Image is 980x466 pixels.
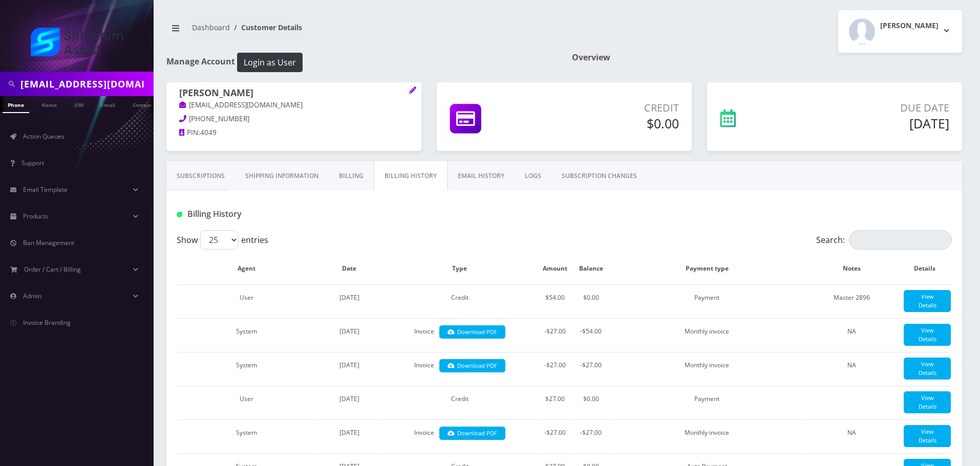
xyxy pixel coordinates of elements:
[23,292,41,300] span: Admin
[179,100,303,110] a: [EMAIL_ADDRESS][DOMAIN_NAME]
[609,254,804,283] th: Payment type
[383,284,536,317] td: Credit
[573,386,608,418] td: $0.00
[573,419,608,452] td: -$27.00
[339,428,359,437] span: [DATE]
[816,230,952,250] label: Search:
[609,284,804,317] td: Payment
[805,419,898,452] td: NA
[200,230,239,250] select: Showentries
[805,352,898,385] td: NA
[537,386,572,418] td: $27.00
[537,318,572,351] td: -$27.00
[448,161,515,191] a: EMAIL HISTORY
[439,325,505,339] a: Download PDF
[904,290,951,312] a: View Details
[880,21,939,30] h2: [PERSON_NAME]
[192,23,230,32] a: Dashboard
[177,209,425,219] h1: Billing History
[537,419,572,452] td: -$27.00
[904,324,951,346] a: View Details
[339,394,359,403] span: [DATE]
[551,161,647,191] a: SUBSCRIPTION CHANGES
[166,53,557,72] h1: Manage Account
[23,132,65,141] span: Action Queues
[230,22,302,33] li: Customer Details
[805,254,898,283] th: Notes
[178,284,315,317] td: User
[179,87,409,100] h1: [PERSON_NAME]
[24,265,81,274] span: Order / Cart / Billing
[200,128,217,137] span: 4049
[23,212,48,220] span: Products
[31,28,123,56] img: Shluchim Assist
[178,419,315,452] td: System
[235,161,329,191] a: Shipping Information
[573,284,608,317] td: $0.00
[383,419,536,452] td: Invoice
[69,96,89,112] a: SIM
[383,352,536,385] td: Invoice
[177,230,268,250] label: Show entries
[178,318,315,351] td: System
[609,386,804,418] td: Payment
[537,352,572,385] td: -$27.00
[3,96,29,113] a: Phone
[166,161,235,191] a: Subscriptions
[609,352,804,385] td: Monthly invoice
[805,284,898,317] td: Master 2896
[36,96,62,112] a: Name
[374,161,448,191] a: Billing History
[339,293,359,302] span: [DATE]
[20,74,151,94] input: Search in Company
[609,318,804,351] td: Monthly invoice
[178,254,315,283] th: Agent
[439,359,505,373] a: Download PDF
[316,254,382,283] th: Date
[329,161,374,191] a: Billing
[573,254,608,283] th: Balance
[178,352,315,385] td: System
[904,391,951,413] a: View Details
[551,100,679,116] p: Credit
[22,159,44,167] span: Support
[551,116,679,131] h5: $0.00
[383,386,536,418] td: Credit
[383,254,536,283] th: Type
[801,100,949,116] p: Due Date
[96,96,120,112] a: Email
[178,386,315,418] td: User
[339,361,359,369] span: [DATE]
[838,10,962,53] button: [PERSON_NAME]
[339,327,359,336] span: [DATE]
[383,318,536,351] td: Invoice
[805,318,898,351] td: NA
[609,419,804,452] td: Monthly invoice
[23,185,68,194] span: Email Template
[849,230,952,250] input: Search:
[572,53,962,62] h1: Overview
[189,114,249,123] span: [PHONE_NUMBER]
[904,358,951,380] a: View Details
[235,56,303,67] a: Login as User
[237,53,303,72] button: Login as User
[801,116,949,131] h5: [DATE]
[166,17,557,46] nav: breadcrumb
[537,284,572,317] td: $54.00
[573,318,608,351] td: -$54.00
[537,254,572,283] th: Amount
[439,427,505,440] a: Download PDF
[23,318,71,327] span: Invoice Branding
[573,352,608,385] td: -$27.00
[899,254,951,283] th: Details
[515,161,551,191] a: LOGS
[23,238,74,247] span: Ban Management
[904,425,951,447] a: View Details
[127,96,162,112] a: Company
[179,128,200,138] a: PIN:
